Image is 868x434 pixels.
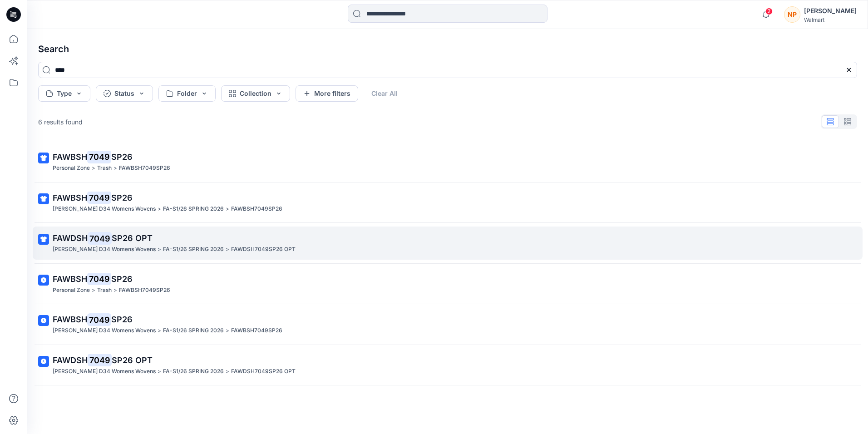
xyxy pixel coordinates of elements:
a: FAWBSH7049SP26[PERSON_NAME] D34 Womens Wovens>FA-S1/26 SPRING 2026>FAWBSH7049SP26 [33,308,863,341]
button: Type [38,85,90,102]
p: Trash [97,286,112,295]
p: > [158,245,161,254]
span: FAWBSH [53,152,87,162]
p: > [92,286,95,295]
p: > [113,163,117,173]
div: NP [784,6,800,23]
span: SP26 [111,274,133,284]
button: More filters [296,85,358,102]
span: FAWBSH [53,193,87,202]
mark: 7049 [87,150,111,163]
p: FAWBSH7049SP26 [231,326,282,335]
a: FAWBSH7049SP26Personal Zone>Trash>FAWBSH7049SP26 [33,267,863,301]
h4: Search [31,36,864,62]
div: Walmart [804,16,857,23]
a: FAWDSH7049SP26 OPT[PERSON_NAME] D34 Womens Wovens>FA-S1/26 SPRING 2026>FAWDSH7049SP26 OPT [33,349,863,382]
p: > [226,326,229,335]
p: > [158,326,161,335]
span: SP26 OPT [112,355,153,365]
mark: 7049 [87,272,111,285]
a: FAWBSH7049SP26[PERSON_NAME] D34 Womens Wovens>FA-S1/26 SPRING 2026>FAWBSH7049SP26 [33,186,863,219]
p: FAWBSH7049SP26 [119,286,170,295]
span: SP26 [111,152,133,162]
p: FA-S1/26 SPRING 2026 [163,204,224,214]
a: FAWDSH7049SP26 OPT[PERSON_NAME] D34 Womens Wovens>FA-S1/26 SPRING 2026>FAWDSH7049SP26 OPT [33,227,863,260]
p: > [158,204,161,214]
p: > [113,286,117,295]
p: > [226,367,229,376]
mark: 7049 [88,232,112,245]
p: FAWBSH7049SP26 [231,204,282,214]
button: Folder [158,85,216,102]
mark: 7049 [87,313,111,326]
button: Status [96,85,153,102]
p: FAWDSH7049SP26 OPT [231,367,296,376]
span: SP26 [111,193,133,202]
span: SP26 [111,315,133,324]
p: Personal Zone [53,286,90,295]
a: FAWBSH7049SP26Personal Zone>Trash>FAWBSH7049SP26 [33,145,863,178]
span: FAWDSH [53,233,88,243]
span: SP26 OPT [112,233,153,243]
p: FA-S1/26 SPRING 2026 [163,245,224,254]
p: FA-S1/26 SPRING 2026 [163,367,224,376]
span: FAWBSH [53,315,87,324]
p: Personal Zone [53,163,90,173]
p: FAWDSH7049SP26 OPT [231,245,296,254]
p: > [92,163,95,173]
p: Trash [97,163,112,173]
button: Collection [221,85,290,102]
span: FAWDSH [53,355,88,365]
p: > [226,204,229,214]
p: > [158,367,161,376]
p: FAWBSH7049SP26 [119,163,170,173]
p: FA SHAHI D34 Womens Wovens [53,326,156,335]
p: FA SHAHI D34 Womens Wovens [53,367,156,376]
mark: 7049 [88,354,112,366]
p: FA-S1/26 SPRING 2026 [163,326,224,335]
p: > [226,245,229,254]
div: [PERSON_NAME] [804,5,857,16]
span: 2 [765,8,773,15]
p: FA SHAHI D34 Womens Wovens [53,245,156,254]
mark: 7049 [87,191,111,204]
p: FA SHAHI D34 Womens Wovens [53,204,156,214]
p: 6 results found [38,117,83,127]
span: FAWBSH [53,274,87,284]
